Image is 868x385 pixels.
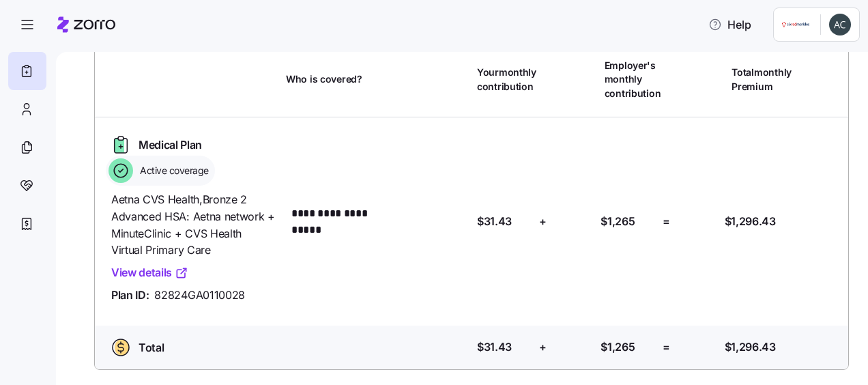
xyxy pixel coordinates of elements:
span: Help [708,16,751,33]
span: Employer's monthly contribution [605,59,661,100]
span: = [663,213,670,230]
span: $1,265 [601,213,635,230]
span: $1,296.43 [725,339,776,356]
span: $1,265 [601,339,635,356]
span: Who is covered? [286,72,362,86]
span: Active coverage [136,164,209,177]
span: 82824GA0110028 [154,287,245,304]
img: Employer logo [782,16,809,33]
a: View details [111,264,188,281]
span: Aetna CVS Health , Bronze 2 Advanced HSA: Aetna network + MinuteClinic + CVS Health Virtual Prima... [111,191,275,259]
span: Plan ID: [111,287,149,304]
span: Total monthly Premium [732,66,792,94]
span: Your monthly contribution [477,66,536,94]
span: $31.43 [477,213,512,230]
span: + [539,339,547,356]
span: $31.43 [477,339,512,356]
span: = [663,339,670,356]
img: 220af41f0e599963cbb5c3581c261f57 [829,14,851,35]
span: Medical Plan [139,137,202,154]
span: $1,296.43 [725,213,776,230]
span: Total [139,339,164,356]
span: + [539,213,547,230]
button: Help [697,11,762,38]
